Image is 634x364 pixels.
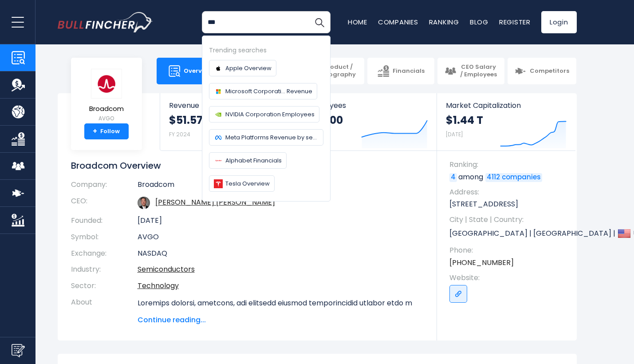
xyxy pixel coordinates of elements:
span: Apple Overview [225,63,272,73]
img: Company logo [214,156,223,165]
img: Company logo [214,133,223,142]
a: NVIDIA Corporation Employees [209,106,319,123]
strong: $1.44 T [446,113,483,127]
a: Ranking [429,17,459,27]
a: ceo [155,197,275,207]
a: Go to link [449,285,467,303]
span: Ranking: [449,160,568,170]
span: Market Capitalization [446,101,567,110]
a: +Follow [84,123,129,139]
img: bullfincher logo [58,12,153,32]
span: Phone: [449,245,568,255]
img: Company logo [214,179,223,188]
button: Search [308,11,331,33]
th: Symbol: [71,229,138,245]
span: Address: [449,187,568,197]
a: Companies [378,17,418,27]
small: AVGO [89,115,124,123]
img: Company logo [214,64,223,73]
th: Company: [71,180,138,193]
a: Meta Platforms Revenue by segment [209,129,323,146]
th: Founded: [71,213,138,229]
a: Revenue $51.57 B FY 2024 [160,93,298,150]
a: Alphabet Financials [209,152,287,169]
span: Revenue [169,101,289,110]
a: 4 [449,173,457,182]
span: Product / Geography [319,63,357,79]
a: Login [541,11,577,33]
span: Website: [449,273,568,283]
th: Exchange: [71,245,138,262]
a: [PHONE_NUMBER] [449,258,514,268]
a: Overview [157,58,224,84]
p: among [449,172,568,182]
a: Broadcom AVGO [89,68,124,124]
td: AVGO [138,229,424,245]
a: Tesla Overview [209,175,275,192]
span: Microsoft Corporati... Revenue [225,87,312,96]
img: Company logo [214,87,223,96]
th: About [71,294,138,325]
a: Technology [138,281,179,291]
a: CEO Salary / Employees [437,58,504,84]
a: Employees 37,000 FY 2024 [299,93,437,150]
a: Home [348,17,367,27]
img: hock-e-tan.jpg [138,197,150,209]
a: Competitors [508,58,576,84]
strong: + [93,127,97,135]
th: Sector: [71,278,138,294]
p: [GEOGRAPHIC_DATA] | [GEOGRAPHIC_DATA] | US [449,227,568,240]
a: Blog [470,17,488,27]
span: Tesla Overview [225,179,270,188]
a: Semiconductors [138,264,195,274]
th: CEO: [71,193,138,213]
span: Continue reading... [138,315,424,325]
a: Go to homepage [58,12,153,32]
span: City | State | Country: [449,215,568,225]
span: Meta Platforms Revenue by segment [225,133,319,142]
p: [STREET_ADDRESS] [449,199,568,209]
td: Broadcom [138,180,424,193]
span: NVIDIA Corporation Employees [225,110,315,119]
span: Alphabet Financials [225,156,282,165]
img: Company logo [214,110,223,119]
strong: $51.57 B [169,113,212,127]
a: Apple Overview [209,60,276,76]
a: 4112 companies [485,173,542,182]
span: Financials [393,67,425,75]
h1: Broadcom Overview [71,160,424,171]
small: FY 2024 [169,131,190,138]
a: Microsoft Corporati... Revenue [209,83,317,99]
td: NASDAQ [138,245,424,262]
span: Employees [307,101,428,110]
small: [DATE] [446,131,463,138]
span: Overview [184,67,212,75]
span: Broadcom [89,105,124,113]
th: Industry: [71,261,138,278]
a: Product / Geography [297,58,364,84]
a: Financials [367,58,434,84]
a: Register [499,17,531,27]
div: Trending searches [209,45,323,55]
td: [DATE] [138,213,424,229]
span: CEO Salary / Employees [460,63,497,79]
span: Competitors [530,67,569,75]
a: Market Capitalization $1.44 T [DATE] [437,93,575,150]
